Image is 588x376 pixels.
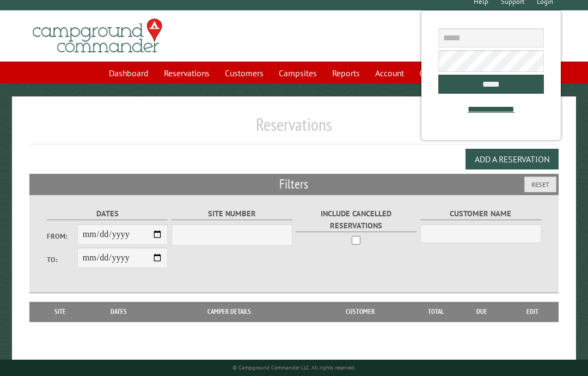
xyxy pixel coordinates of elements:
a: Customers [218,63,270,83]
label: To: [47,254,77,265]
th: Total [414,302,457,322]
th: Edit [506,302,559,322]
label: Dates [47,208,168,220]
a: Reservations [157,63,216,83]
a: Communications [413,63,486,83]
th: Customer [307,302,414,322]
th: Site [35,302,85,322]
th: Due [457,302,506,322]
label: Customer Name [420,208,541,220]
button: Reset [524,177,556,192]
label: Include Cancelled Reservations [296,208,416,232]
th: Dates [85,302,152,322]
small: © Campground Commander LLC. All rights reserved. [232,364,356,371]
a: Dashboard [102,63,155,83]
th: Camper Details [152,302,307,322]
h1: Reservations [29,114,559,144]
button: Add a Reservation [465,149,559,169]
h2: Filters [29,174,559,195]
img: Campground Commander [29,15,166,57]
a: Account [369,63,411,83]
label: From: [47,231,77,241]
a: Campsites [272,63,323,83]
a: Reports [326,63,366,83]
label: Site Number [171,208,292,220]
